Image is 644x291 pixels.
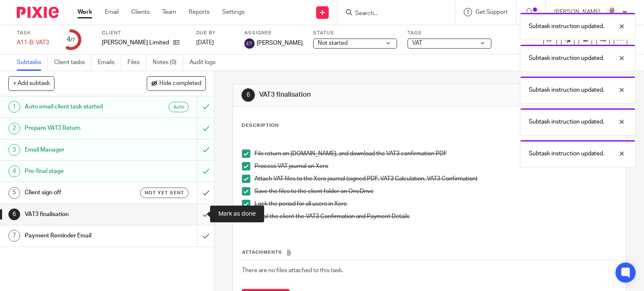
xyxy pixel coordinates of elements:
[257,39,303,47] span: [PERSON_NAME]
[25,122,134,134] h1: Prepare VAT3 Return
[196,40,214,46] span: [DATE]
[254,162,617,170] p: Process VAT journal on Xero
[162,8,176,16] a: Team
[131,8,150,16] a: Clients
[25,229,134,242] h1: Payment Reminder Email
[529,22,604,31] p: Subtask instruction updated.
[102,30,186,36] label: Client
[159,80,201,87] span: Hide completed
[190,54,222,71] a: Audit logs
[8,123,20,134] div: 2
[8,76,55,90] button: + Add subtask
[529,149,604,158] p: Subtask instruction updated.
[8,209,20,220] div: 6
[244,39,254,49] img: svg%3E
[244,30,303,36] label: Assignee
[102,39,169,47] p: [PERSON_NAME] Limited
[8,101,20,113] div: 1
[153,54,183,71] a: Notes (0)
[17,30,50,36] label: Task
[8,230,20,242] div: 7
[241,88,255,102] div: 6
[242,250,282,255] span: Attachments
[529,54,604,62] p: Subtask instruction updated.
[313,30,397,36] label: Status
[145,189,184,196] span: Not yet sent
[25,208,134,221] h1: VAT3 finalisation
[605,6,618,19] img: Mark%20LI%20profiler.png
[189,8,210,16] a: Reports
[25,144,134,156] h1: Email Manager
[254,187,617,196] p: Save the files to the client folder on OneDrive
[17,54,48,71] a: Subtasks
[529,118,604,126] p: Subtask instruction updated.
[318,40,348,46] span: Not started
[67,35,75,44] div: 4
[25,186,134,199] h1: Client sign off
[259,90,447,99] h1: VAT3 finalisation
[54,54,91,71] a: Client tasks
[254,200,617,208] p: Lock the period for all users in Xero
[70,38,75,42] small: /7
[105,8,119,16] a: Email
[25,100,134,113] h1: Auto email client task started
[254,212,617,221] p: Email the client the VAT3 Confirmation and Payment Details
[98,54,121,71] a: Emails
[254,149,617,158] p: File return on [DOMAIN_NAME], and download the VAT3 confirmation PDF
[25,165,134,178] h1: Pre-final stage
[8,165,20,177] div: 4
[196,30,234,36] label: Due by
[17,7,59,18] img: Pixie
[222,8,244,16] a: Settings
[127,54,146,71] a: Files
[8,187,20,199] div: 5
[78,8,92,16] a: Work
[242,268,343,273] span: There are no files attached to this task.
[254,175,617,183] p: Attach VAT files to the Xero journal (signed PDF, VAT3 Calculation, VAT3 Confirmation)
[17,39,50,47] div: A11-B: VAT3
[8,144,20,156] div: 3
[147,76,206,90] button: Hide completed
[241,122,279,129] p: Description
[169,102,189,112] div: Auto
[529,86,604,94] p: Subtask instruction updated.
